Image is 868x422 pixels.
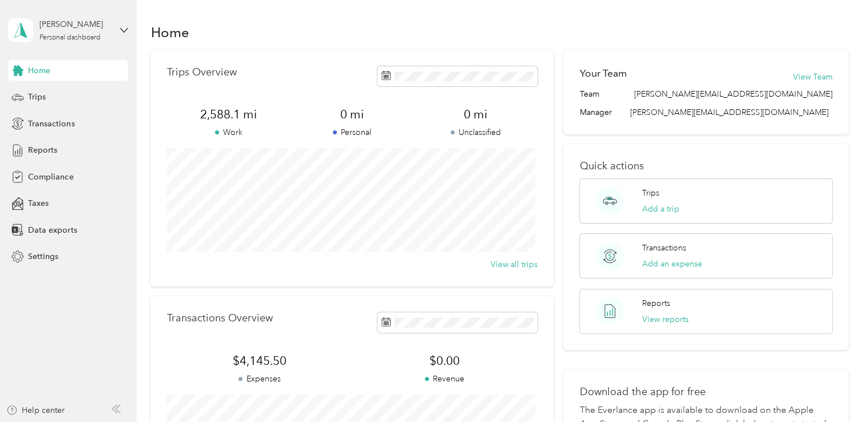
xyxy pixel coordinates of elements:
[166,353,352,369] span: $4,145.50
[642,297,670,309] p: Reports
[166,66,236,78] p: Trips Overview
[579,160,832,172] p: Quick actions
[290,126,414,138] p: Personal
[39,18,111,30] div: [PERSON_NAME]
[414,126,537,138] p: Unclassified
[793,71,833,83] button: View Team
[579,106,611,118] span: Manager
[491,258,537,270] button: View all trips
[166,106,290,122] span: 2,588.1 mi
[642,203,679,215] button: Add a trip
[166,373,352,385] p: Expenses
[579,386,832,398] p: Download the app for free
[39,34,101,41] div: Personal dashboard
[414,106,537,122] span: 0 mi
[6,404,65,416] button: Help center
[579,66,626,81] h2: Your Team
[642,313,688,325] button: View reports
[150,26,189,38] h1: Home
[28,65,50,77] span: Home
[290,106,414,122] span: 0 mi
[28,91,46,103] span: Trips
[166,126,290,138] p: Work
[352,373,537,385] p: Revenue
[642,242,686,254] p: Transactions
[642,258,702,270] button: Add an expense
[28,144,57,156] span: Reports
[579,88,599,100] span: Team
[28,224,77,236] span: Data exports
[28,171,73,183] span: Compliance
[28,250,58,262] span: Settings
[634,88,833,100] span: [PERSON_NAME][EMAIL_ADDRESS][DOMAIN_NAME]
[642,187,659,199] p: Trips
[28,118,74,130] span: Transactions
[804,358,868,422] iframe: Everlance-gr Chat Button Frame
[28,197,49,209] span: Taxes
[352,353,537,369] span: $0.00
[630,108,829,117] span: [PERSON_NAME][EMAIL_ADDRESS][DOMAIN_NAME]
[166,312,272,324] p: Transactions Overview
